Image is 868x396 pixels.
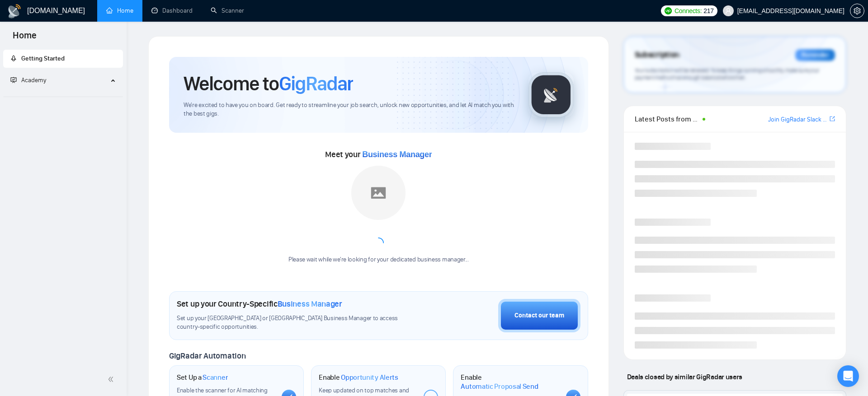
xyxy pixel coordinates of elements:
h1: Enable [461,373,558,391]
span: We're excited to have you on board. Get ready to streamline your job search, unlock new opportuni... [184,101,514,118]
span: GigRadar Automation [169,351,245,361]
a: export [830,115,835,123]
li: Getting Started [3,50,123,68]
span: double-left [108,375,117,384]
a: setting [850,7,864,14]
span: GigRadar [279,71,353,96]
img: upwork-logo.png [665,7,672,14]
h1: Welcome to [184,71,353,96]
span: Business Manager [362,150,432,159]
span: Deals closed by similar GigRadar users [623,369,746,385]
span: Scanner [203,373,228,382]
span: Latest Posts from the GigRadar Community [635,113,700,125]
span: Connects: [675,6,702,16]
div: Please wait while we're looking for your dedicated business manager... [283,256,474,264]
a: dashboardDashboard [151,7,193,14]
a: homeHome [106,7,133,14]
span: user [725,8,731,14]
span: Home [5,29,44,48]
img: logo [7,4,22,19]
h1: Set up your Country-Specific [177,299,342,309]
div: Reminder [795,49,835,61]
span: rocket [10,55,17,61]
img: gigradar-logo.png [528,72,574,117]
a: Join GigRadar Slack Community [768,115,828,125]
li: Academy Homepage [3,93,123,99]
h1: Set Up a [177,373,228,382]
span: Subscription [635,47,679,63]
span: Getting Started [21,55,65,62]
div: Contact our team [514,311,564,321]
h1: Enable [319,373,398,382]
span: fund-projection-screen [10,77,17,83]
span: Meet your [325,149,432,159]
div: Open Intercom Messenger [837,365,859,387]
span: Automatic Proposal Send [461,382,538,391]
span: Academy [21,76,46,84]
span: setting [850,7,864,14]
button: setting [850,4,864,18]
span: export [830,115,835,122]
span: Opportunity Alerts [341,373,398,382]
a: searchScanner [211,7,244,14]
span: loading [372,236,385,250]
button: Contact our team [498,299,580,332]
span: Set up your [GEOGRAPHIC_DATA] or [GEOGRAPHIC_DATA] Business Manager to access country-specific op... [177,314,419,331]
span: Your subscription will be renewed. To keep things running smoothly, make sure your payment method... [635,67,819,81]
img: placeholder.png [351,166,406,220]
span: 217 [703,6,713,16]
span: Business Manager [278,299,342,309]
span: Academy [10,76,46,84]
